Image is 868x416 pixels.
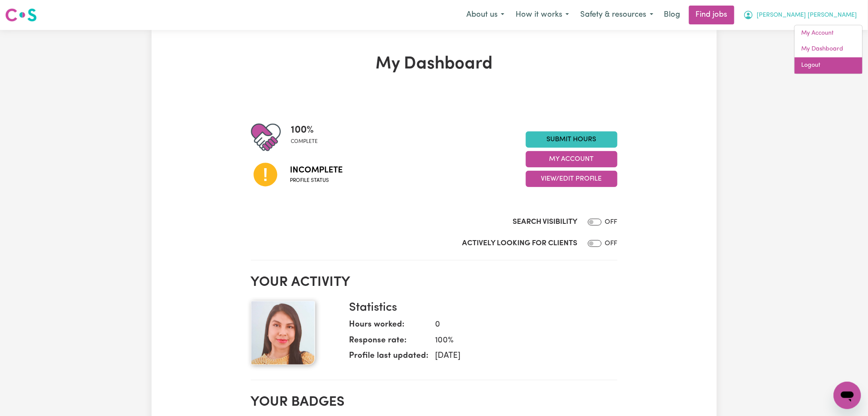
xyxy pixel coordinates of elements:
h2: Your activity [251,274,617,291]
div: Profile completeness: 100% [291,122,325,152]
span: [PERSON_NAME] [PERSON_NAME] [757,11,857,20]
dt: Profile last updated: [349,350,429,366]
label: Search Visibility [513,217,578,228]
span: OFF [605,240,617,247]
img: Careseekers logo [5,7,37,23]
button: View/Edit Profile [526,171,617,187]
label: Actively Looking for Clients [462,238,578,249]
span: OFF [605,219,617,226]
a: Submit Hours [526,131,617,148]
span: Profile status [290,177,343,184]
button: How it works [510,6,575,24]
a: Find jobs [689,6,734,24]
button: My Account [738,6,863,24]
a: Blog [659,6,686,24]
span: 100 % [291,122,318,138]
a: Logout [795,57,862,74]
h3: Statistics [349,301,611,315]
button: Safety & resources [575,6,659,24]
dd: [DATE] [429,350,611,363]
h2: Your badges [251,394,617,410]
dt: Hours worked: [349,319,429,335]
a: Careseekers logo [5,5,37,25]
h1: My Dashboard [251,54,617,74]
div: My Account [794,25,863,74]
dd: 0 [429,319,611,331]
dd: 100 % [429,335,611,347]
button: About us [461,6,510,24]
span: complete [291,138,318,146]
dt: Response rate: [349,335,429,351]
a: My Account [795,25,862,42]
img: Your profile picture [251,301,315,365]
button: My Account [526,151,617,167]
a: My Dashboard [795,41,862,57]
iframe: Button to launch messaging window [834,382,861,409]
span: Incomplete [290,164,343,177]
